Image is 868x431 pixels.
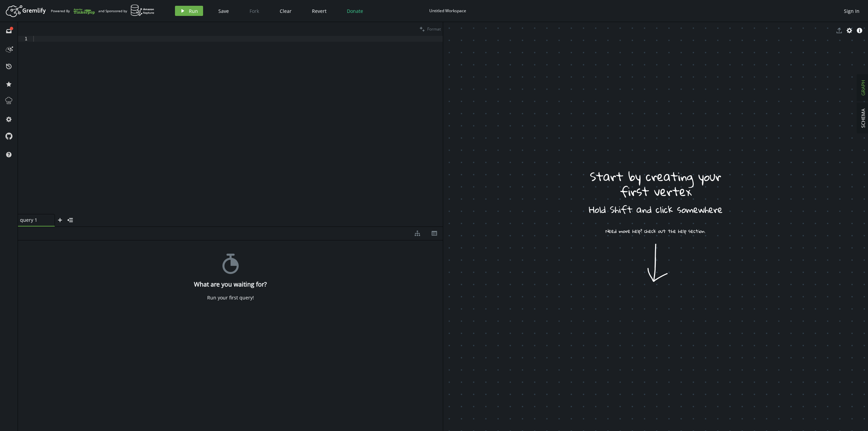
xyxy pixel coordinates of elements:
[98,4,155,17] div: and Sponsored by
[175,6,203,16] button: Run
[417,22,443,36] button: Format
[312,8,327,14] span: Revert
[51,5,95,17] div: Powered By
[280,8,292,14] span: Clear
[189,8,198,14] span: Run
[844,8,860,14] span: Sign In
[860,109,866,128] span: SCHEMA
[213,6,234,16] button: Save
[244,6,264,16] button: Fork
[427,26,441,32] span: Format
[429,8,466,13] div: Untitled Workspace
[841,6,863,16] button: Sign In
[307,6,332,16] button: Revert
[194,281,267,288] h4: What are you waiting for?
[218,8,229,14] span: Save
[250,8,259,14] span: Fork
[860,80,866,96] span: GRAPH
[207,295,254,301] div: Run your first query!
[342,6,368,16] button: Donate
[131,4,155,16] img: AWS Neptune
[18,36,32,42] div: 1
[275,6,297,16] button: Clear
[20,217,47,223] span: query 1
[347,8,363,14] span: Donate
